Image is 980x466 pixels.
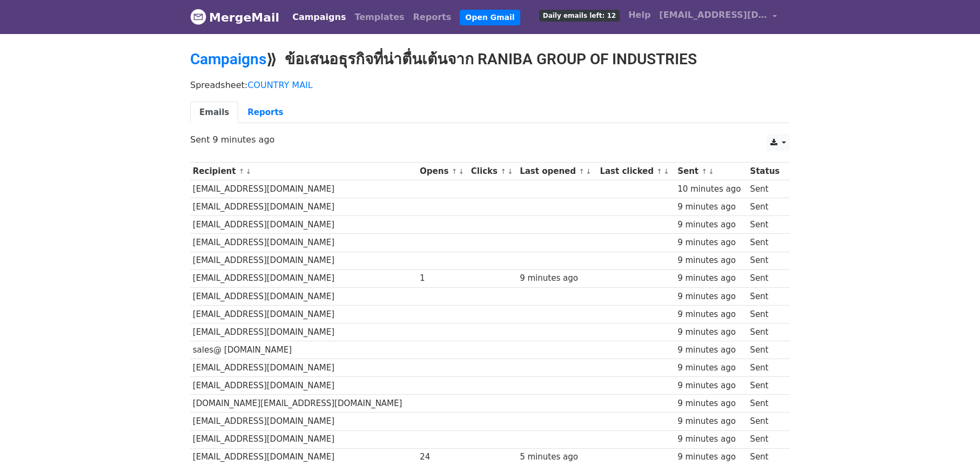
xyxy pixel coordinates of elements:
div: 9 minutes ago [677,308,745,321]
h2: ⟫ ข้อเสนอธุรกิจที่น่าตื่นเต้นจาก RANIBA GROUP OF INDUSTRIES [190,50,790,69]
a: Campaigns [190,50,266,68]
a: Reports [409,6,456,28]
td: [EMAIL_ADDRESS][DOMAIN_NAME] [190,448,417,466]
div: 9 minutes ago [677,344,745,356]
a: ↓ [708,167,714,175]
div: 9 minutes ago [677,237,745,249]
td: Sent [748,198,784,216]
div: 9 minutes ago [677,219,745,231]
td: [EMAIL_ADDRESS][DOMAIN_NAME] [190,198,417,216]
div: 9 minutes ago [677,415,745,428]
td: [EMAIL_ADDRESS][DOMAIN_NAME] [190,269,417,287]
p: Sent 9 minutes ago [190,134,790,145]
a: ↑ [579,167,585,175]
td: Sent [748,377,784,395]
div: 9 minutes ago [677,380,745,392]
div: 9 minutes ago [677,451,745,463]
div: 9 minutes ago [520,272,595,285]
td: Sent [748,305,784,323]
th: Opens [417,163,468,180]
div: 5 minutes ago [520,451,595,463]
td: Sent [748,216,784,234]
a: ↑ [452,167,458,175]
a: Open Gmail [460,10,520,25]
img: MergeMail logo [190,9,206,25]
th: Recipient [190,163,417,180]
p: Spreadsheet: [190,79,790,91]
td: [EMAIL_ADDRESS][DOMAIN_NAME] [190,430,417,448]
a: [EMAIL_ADDRESS][DOMAIN_NAME] [655,4,781,30]
td: Sent [748,180,784,198]
a: ↑ [500,167,506,175]
td: [EMAIL_ADDRESS][DOMAIN_NAME] [190,305,417,323]
a: ↓ [507,167,513,175]
a: ↑ [239,167,245,175]
td: Sent [748,395,784,413]
td: Sent [748,430,784,448]
td: Sent [748,413,784,430]
a: COUNTRY MAIL [247,80,313,90]
th: Sent [675,163,747,180]
a: ↓ [458,167,464,175]
div: 9 minutes ago [677,326,745,339]
div: 10 minutes ago [677,183,745,195]
th: Clicks [468,163,517,180]
th: Last clicked [598,163,675,180]
a: ↑ [656,167,662,175]
td: Sent [748,323,784,341]
span: [EMAIL_ADDRESS][DOMAIN_NAME] [659,9,767,22]
a: ↑ [701,167,707,175]
a: ↓ [245,167,251,175]
th: Last opened [517,163,597,180]
span: Daily emails left: 12 [539,10,620,22]
a: Campaigns [288,6,350,28]
div: 9 minutes ago [677,397,745,410]
div: 24 [420,451,466,463]
a: Daily emails left: 12 [535,4,624,26]
td: sales@ [DOMAIN_NAME] [190,341,417,359]
a: MergeMail [190,6,279,29]
a: ↓ [663,167,669,175]
div: 9 minutes ago [677,201,745,213]
td: [EMAIL_ADDRESS][DOMAIN_NAME] [190,323,417,341]
td: [EMAIL_ADDRESS][DOMAIN_NAME] [190,359,417,377]
td: [DOMAIN_NAME][EMAIL_ADDRESS][DOMAIN_NAME] [190,395,417,413]
td: Sent [748,234,784,252]
td: Sent [748,448,784,466]
a: Emails [190,102,238,124]
div: 9 minutes ago [677,433,745,445]
td: Sent [748,341,784,359]
th: Status [748,163,784,180]
td: [EMAIL_ADDRESS][DOMAIN_NAME] [190,216,417,234]
td: Sent [748,287,784,305]
div: 9 minutes ago [677,291,745,303]
div: 9 minutes ago [677,362,745,374]
td: Sent [748,252,784,269]
td: [EMAIL_ADDRESS][DOMAIN_NAME] [190,377,417,395]
div: 9 minutes ago [677,272,745,285]
a: ↓ [586,167,592,175]
a: Reports [238,102,292,124]
a: Help [624,4,655,26]
td: [EMAIL_ADDRESS][DOMAIN_NAME] [190,413,417,430]
td: [EMAIL_ADDRESS][DOMAIN_NAME] [190,234,417,252]
div: 1 [420,272,466,285]
a: Templates [350,6,408,28]
td: Sent [748,269,784,287]
td: [EMAIL_ADDRESS][DOMAIN_NAME] [190,287,417,305]
td: [EMAIL_ADDRESS][DOMAIN_NAME] [190,180,417,198]
td: [EMAIL_ADDRESS][DOMAIN_NAME] [190,252,417,269]
div: 9 minutes ago [677,254,745,267]
td: Sent [748,359,784,377]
